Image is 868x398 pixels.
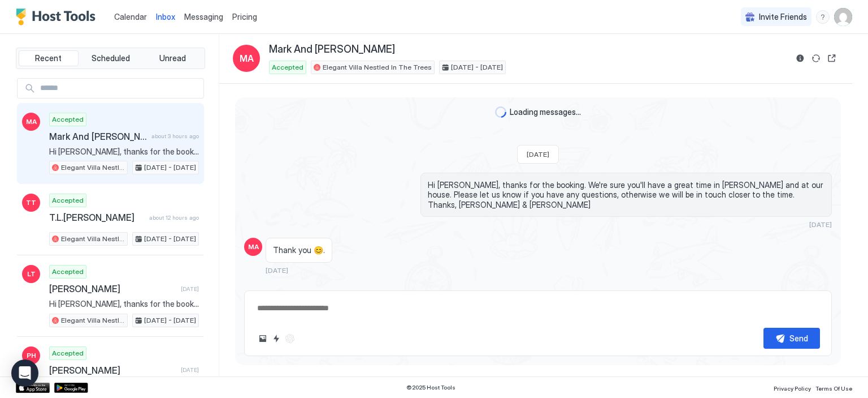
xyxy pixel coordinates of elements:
[774,385,811,392] span: Privacy Policy
[834,8,852,26] div: User profile
[19,50,79,66] button: Recent
[815,382,852,393] a: Terms Of Use
[151,132,199,140] span: about 3 hours ago
[35,53,62,63] span: Recent
[527,150,549,159] span: [DATE]
[27,269,36,279] span: LT
[114,11,147,23] a: Calendar
[61,234,125,244] span: Elegant Villa Nestled In The Trees
[825,52,839,65] button: Open reservation
[144,162,196,173] span: [DATE] - [DATE]
[16,8,101,25] a: Host Tools Logo
[181,366,199,374] span: [DATE]
[428,180,824,210] span: Hi [PERSON_NAME], thanks for the booking. We're sure you'll have a great time in [PERSON_NAME] an...
[789,332,808,344] div: Send
[248,242,259,252] span: MA
[159,53,186,63] span: Unread
[52,114,84,125] span: Accepted
[793,52,807,65] button: Reservation information
[759,12,807,22] span: Invite Friends
[270,332,283,345] button: Quick reply
[142,50,202,66] button: Unread
[451,62,503,72] span: [DATE] - [DATE]
[266,266,288,275] span: [DATE]
[495,106,506,118] div: loading
[273,245,325,255] span: Thank you 😊.
[510,107,581,117] span: Loading messages...
[406,384,455,391] span: © 2025 Host Tools
[272,62,303,72] span: Accepted
[49,147,199,157] span: Hi [PERSON_NAME], thanks for the booking. We're sure you'll have a great time in [PERSON_NAME] an...
[27,350,36,361] span: PH
[763,328,820,349] button: Send
[809,52,823,65] button: Sync reservation
[92,53,130,63] span: Scheduled
[36,79,203,98] input: Input Field
[256,332,270,345] button: Upload image
[16,383,50,393] a: App Store
[184,11,223,23] a: Messaging
[815,385,852,392] span: Terms Of Use
[52,348,84,358] span: Accepted
[52,195,84,206] span: Accepted
[149,214,199,221] span: about 12 hours ago
[184,12,223,22] span: Messaging
[156,11,175,23] a: Inbox
[52,267,84,277] span: Accepted
[181,285,199,293] span: [DATE]
[26,117,37,127] span: MA
[156,12,175,22] span: Inbox
[61,162,125,173] span: Elegant Villa Nestled In The Trees
[269,43,395,56] span: Mark And [PERSON_NAME]
[816,10,830,24] div: menu
[61,315,125,326] span: Elegant Villa Nestled In The Trees
[144,315,196,326] span: [DATE] - [DATE]
[323,62,432,72] span: Elegant Villa Nestled In The Trees
[144,234,196,244] span: [DATE] - [DATE]
[240,52,254,65] span: MA
[114,12,147,22] span: Calendar
[49,131,147,142] span: Mark And [PERSON_NAME]
[49,365,176,376] span: [PERSON_NAME]
[49,299,199,309] span: Hi [PERSON_NAME], thanks for the booking. We're sure you'll have a great time in [PERSON_NAME] an...
[26,198,36,208] span: TT
[49,212,145,223] span: T.L.[PERSON_NAME]
[232,12,257,22] span: Pricing
[16,48,205,69] div: tab-group
[809,220,832,229] span: [DATE]
[54,383,88,393] a: Google Play Store
[49,283,176,294] span: [PERSON_NAME]
[11,360,38,387] div: Open Intercom Messenger
[774,382,811,393] a: Privacy Policy
[81,50,141,66] button: Scheduled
